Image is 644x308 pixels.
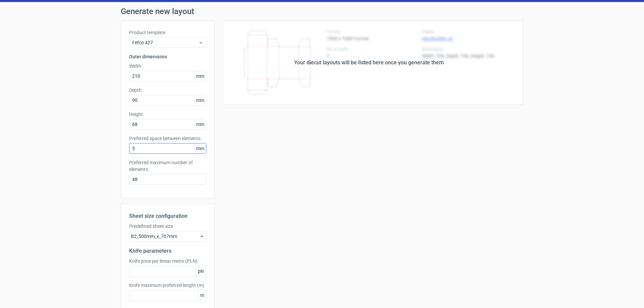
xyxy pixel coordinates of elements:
span: pln [196,266,206,276]
h1: Generate new layout [121,7,523,15]
span: mm [194,71,206,81]
span: mm [194,95,206,105]
div: Your diecut layouts will be listed here once you generate them [294,59,444,67]
span: mm [194,143,206,153]
label: Preferred space between elements [129,135,206,142]
span: m [198,290,206,300]
h2: Sheet size configuration [129,212,206,220]
label: Knife price per linear metre (PLN) [129,258,206,264]
h3: Outer dimensions [129,53,206,60]
div: B2_500mm_x_707mm [129,231,206,242]
label: Width [129,63,206,69]
span: Fefco 427 [132,39,198,46]
label: Product template [129,29,206,36]
label: Height [129,111,206,118]
label: Depth [129,87,206,94]
label: Predefined sheet size [129,223,206,230]
h2: Knife parameters [129,247,206,255]
span: mm [194,119,206,129]
label: Knife maximum preferred lenght (m) [129,282,206,289]
label: Preferred maximum number of elements [129,159,206,173]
